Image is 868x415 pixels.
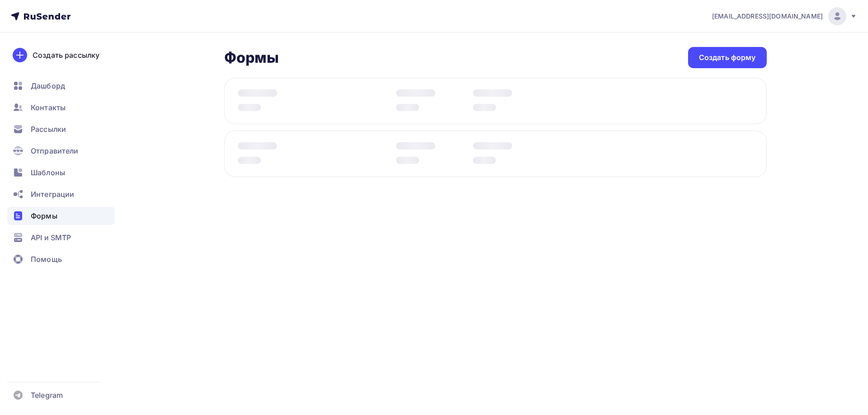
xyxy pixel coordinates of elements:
span: Интеграции [31,189,74,200]
span: Шаблоны [31,167,65,178]
a: Шаблоны [7,163,115,182]
a: Контакты [7,98,115,117]
span: Формы [31,210,57,221]
h2: Формы [224,49,279,67]
span: Отправители [31,145,79,156]
span: Контакты [31,102,66,113]
a: Формы [7,207,115,225]
span: API и SMTP [31,232,71,243]
span: Telegram [31,390,63,401]
a: Отправители [7,142,115,160]
a: Дашборд [7,77,115,95]
span: Дашборд [31,80,65,91]
span: Помощь [31,254,62,265]
div: Создать форму [699,52,756,63]
div: Создать рассылку [33,50,99,61]
span: [EMAIL_ADDRESS][DOMAIN_NAME] [712,12,823,21]
a: Рассылки [7,120,115,138]
span: Рассылки [31,124,66,135]
a: [EMAIL_ADDRESS][DOMAIN_NAME] [712,7,857,25]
